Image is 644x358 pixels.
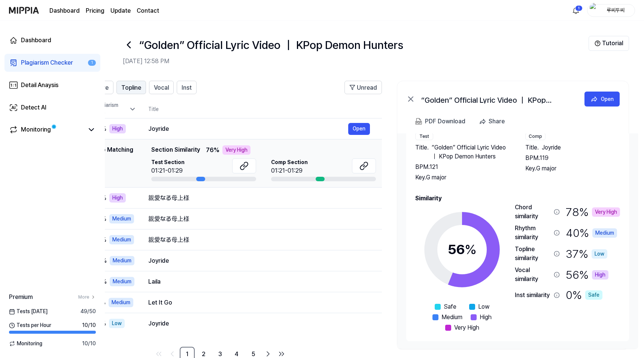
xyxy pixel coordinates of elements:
div: 01:21-01:29 [271,166,308,175]
button: Share [476,114,511,129]
span: Safe [444,302,456,311]
a: More [78,294,96,300]
div: Joyride [148,124,348,133]
span: Tests [DATE] [9,308,48,315]
div: High [592,270,608,280]
div: 37 % [566,245,607,263]
div: 루씨두씨 [601,6,630,14]
div: Medium [109,298,133,307]
div: Vocal similarity [515,266,551,284]
div: Let It Go [148,298,370,307]
div: BPM. 121 [415,163,510,172]
span: Monitoring [9,340,42,348]
div: Monitoring [21,125,51,134]
div: Joyride [148,319,370,328]
span: 10 / 10 [82,340,96,348]
span: 76 % [206,146,219,155]
div: Safe [585,290,602,300]
div: 40 % [566,224,617,242]
span: Inst [182,83,192,92]
div: Inst similarity [515,291,551,300]
div: Medium [109,235,134,244]
span: Low [478,302,489,311]
button: Inst [177,81,197,94]
div: Test [415,133,433,140]
button: Pricing [86,6,104,15]
div: Comp [525,133,546,140]
button: Tutorial [589,36,629,51]
div: 56 [448,240,477,260]
div: 親愛なる母上様 [148,235,370,244]
button: Unread [344,81,382,94]
img: profile [590,3,599,18]
span: Section Similarity [151,145,200,155]
div: Laila [148,277,370,286]
div: Medium [110,277,134,286]
div: Chord similarity [515,203,551,221]
button: Open [584,92,620,107]
div: 1 [575,5,583,11]
span: Test Section [151,158,185,166]
h1: “Golden” Official Lyric Video ｜ KPop Demon Hunters [139,37,403,53]
a: Contact [137,6,159,15]
span: Unread [357,83,377,92]
div: PDF Download [425,117,465,126]
a: Monitoring [9,125,84,134]
div: Top Matching [94,145,133,181]
span: Medium [441,313,462,322]
span: Tests per Hour [9,321,51,329]
div: 78 % [566,203,620,221]
div: 56 % [566,266,608,284]
span: 49 / 50 [80,308,96,315]
div: 0 % [566,287,602,303]
div: Plagiarism Rate [94,101,136,117]
button: PDF Download [414,114,467,129]
button: 알림1 [570,4,582,16]
div: Joyride [148,256,370,265]
a: Dashboard [4,31,100,49]
div: Detect AI [21,103,46,112]
div: 01:21-01:29 [151,166,185,175]
div: Share [489,117,505,126]
div: Dashboard [21,36,51,45]
a: Dashboard [49,6,80,15]
img: Help [595,40,601,46]
a: Plagiarism Checker1 [4,54,100,72]
a: Song InfoTestTitle.“Golden” Official Lyric Video ｜ KPop Demon HuntersBPM.121Key.G majorCompTitle.... [397,133,638,349]
button: profile루씨두씨 [587,4,635,17]
img: PDF Download [415,118,422,125]
h2: [DATE] 12:58 PM [123,57,589,66]
span: High [480,313,492,322]
th: Title [148,100,382,118]
div: High [109,193,126,203]
a: Detail Anaysis [4,76,100,94]
div: Medium [110,256,134,265]
span: % [465,241,477,257]
div: “Golden” Official Lyric Video ｜ KPop Demon Hunters [421,95,571,104]
div: 親愛なる母上様 [148,194,370,203]
div: Low [109,319,125,328]
a: Detect AI [4,99,100,117]
div: 1 [88,60,96,66]
div: Medium [592,228,617,238]
div: Medium [109,214,134,223]
a: Update [110,6,131,15]
div: Rhythm similarity [515,224,551,242]
div: Very High [222,145,250,155]
div: BPM. 119 [525,154,620,163]
span: Title . [415,143,429,161]
span: Vocal [154,83,169,92]
button: Topline [116,81,146,94]
span: “Golden” Official Lyric Video ｜ KPop Demon Hunters [432,143,510,161]
span: 10 / 10 [82,321,96,329]
div: Very High [592,207,620,217]
a: Open [348,123,370,135]
div: Low [592,249,607,259]
div: Topline similarity [515,245,551,263]
div: High [109,124,126,133]
div: Key. G major [525,164,620,173]
img: 알림 [571,6,580,15]
span: Joyride [542,143,561,152]
span: Title . [525,143,539,152]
